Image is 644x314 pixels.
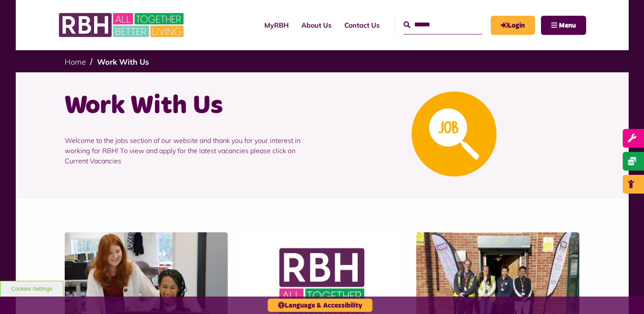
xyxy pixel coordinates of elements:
[65,89,316,123] h1: Work With Us
[559,22,576,29] span: Menu
[295,14,338,37] a: About Us
[258,14,295,37] a: MyRBH
[58,9,186,42] img: RBH
[541,16,586,35] button: Navigation
[97,57,149,67] a: Work With Us
[65,123,316,179] p: Welcome to the jobs section of our website and thank you for your interest in working for RBH! To...
[606,276,644,314] iframe: Netcall Web Assistant for live chat
[65,57,86,67] a: Home
[491,16,535,35] a: MyRBH
[338,14,386,37] a: Contact Us
[412,91,497,177] img: Looking For A Job
[268,299,372,312] button: Language & Accessibility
